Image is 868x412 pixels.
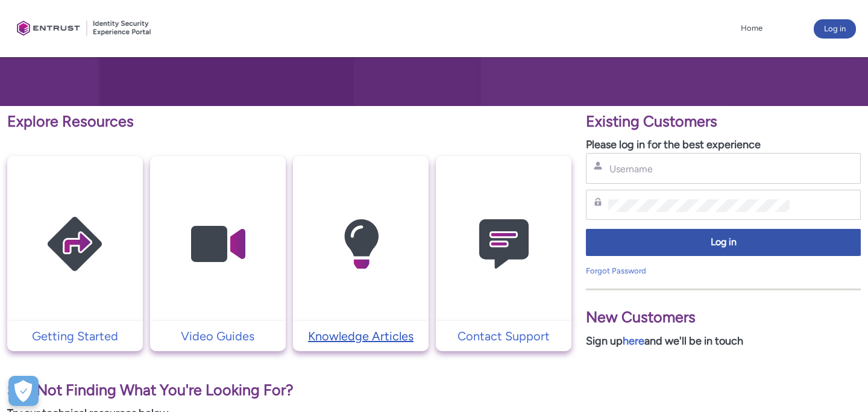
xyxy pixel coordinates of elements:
[586,333,861,349] p: Sign up and we'll be in touch
[738,19,766,37] a: Home
[7,379,571,402] p: Still Not Finding What You're Looking For?
[586,110,861,133] p: Existing Customers
[304,179,418,309] img: Knowledge Articles
[8,376,39,406] button: Open Preferences
[586,266,646,275] a: Forgot Password
[594,236,853,249] span: Log in
[623,334,644,348] a: here
[7,327,143,345] a: Getting Started
[160,179,275,309] img: Video Guides
[608,163,790,175] input: Username
[293,327,429,345] a: Knowledge Articles
[156,327,280,345] p: Video Guides
[299,327,423,345] p: Knowledge Articles
[442,327,565,345] p: Contact Support
[436,327,571,345] a: Contact Support
[447,179,561,309] img: Contact Support
[8,376,39,406] div: Cookie Preferences
[586,306,861,329] p: New Customers
[586,137,861,153] p: Please log in for the best experience
[7,110,571,133] p: Explore Resources
[150,327,286,345] a: Video Guides
[814,19,856,39] button: Log in
[13,327,137,345] p: Getting Started
[586,229,861,256] button: Log in
[17,179,132,309] img: Getting Started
